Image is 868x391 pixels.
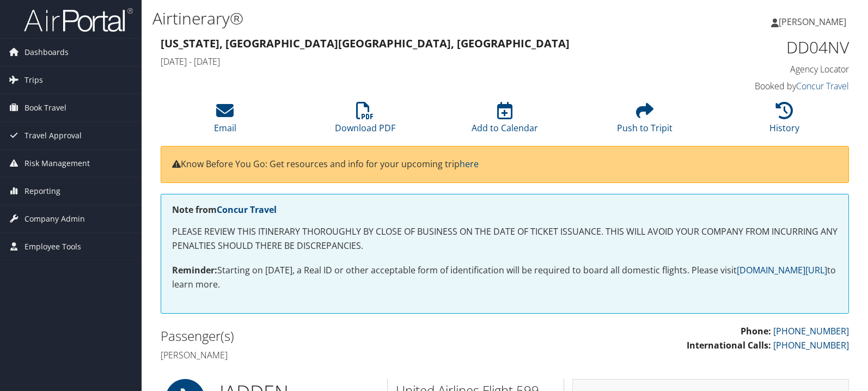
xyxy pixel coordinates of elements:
[771,5,857,38] a: [PERSON_NAME]
[161,56,673,68] h4: [DATE] - [DATE]
[617,108,673,134] a: Push to Tripit
[24,7,133,33] img: airportal-logo.png
[25,66,43,94] span: Trips
[689,80,849,92] h4: Booked by
[773,339,849,351] a: [PHONE_NUMBER]
[172,225,838,253] p: PLEASE REVIEW THIS ITINERARY THOROUGHLY BY CLOSE OF BUSINESS ON THE DATE OF TICKET ISSUANCE. THIS...
[161,327,497,345] h2: Passenger(s)
[25,205,85,233] span: Company Admin
[741,325,771,337] strong: Phone:
[25,233,81,260] span: Employee Tools
[217,204,277,216] a: Concur Travel
[172,264,217,276] strong: Reminder:
[460,158,479,170] a: here
[773,325,849,337] a: [PHONE_NUMBER]
[161,349,497,361] h4: [PERSON_NAME]
[472,108,538,134] a: Add to Calendar
[172,157,838,172] p: Know Before You Go: Get resources and info for your upcoming trip
[25,150,90,177] span: Risk Management
[689,63,849,75] h4: Agency Locator
[796,80,849,92] a: Concur Travel
[172,264,838,291] p: Starting on [DATE], a Real ID or other acceptable form of identification will be required to boar...
[687,339,771,351] strong: International Calls:
[737,264,827,276] a: [DOMAIN_NAME][URL]
[25,178,60,205] span: Reporting
[25,122,82,149] span: Travel Approval
[779,16,846,28] span: [PERSON_NAME]
[161,36,570,51] strong: [US_STATE], [GEOGRAPHIC_DATA] [GEOGRAPHIC_DATA], [GEOGRAPHIC_DATA]
[25,94,66,121] span: Book Travel
[25,39,69,66] span: Dashboards
[335,108,395,134] a: Download PDF
[769,108,799,134] a: History
[172,204,277,216] strong: Note from
[152,7,622,30] h1: Airtinerary®
[689,36,849,59] h1: DD04NV
[214,108,236,134] a: Email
